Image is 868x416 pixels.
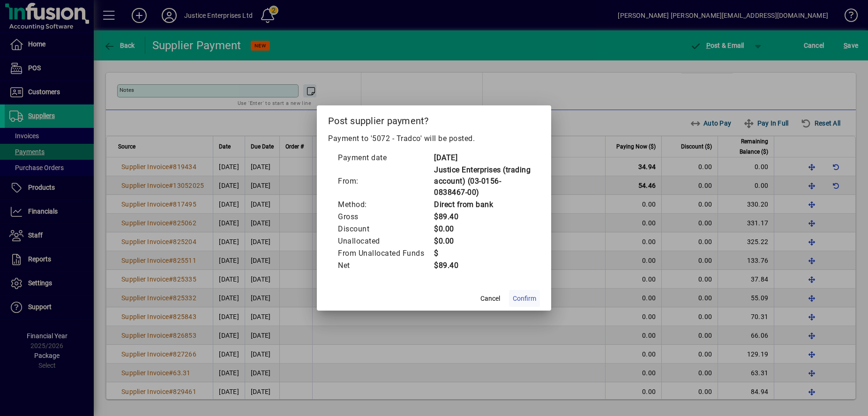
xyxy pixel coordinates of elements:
td: Gross [337,211,434,223]
td: Justice Enterprises (trading account) (03-0156-0838467-00) [434,164,531,199]
td: Unallocated [337,235,434,247]
td: Discount [337,223,434,235]
td: $0.00 [434,223,531,235]
td: Method: [337,199,434,211]
td: Net [337,260,434,272]
td: [DATE] [434,152,531,164]
button: Confirm [509,290,540,307]
td: $0.00 [434,235,531,247]
td: From Unallocated Funds [337,247,434,260]
td: $ [434,247,531,260]
span: Cancel [480,294,500,304]
td: Direct from bank [434,199,531,211]
span: Confirm [513,294,536,304]
p: Payment to '5072 - Tradco' will be posted. [328,133,540,144]
td: Payment date [337,152,434,164]
td: $89.40 [434,211,531,223]
td: $89.40 [434,260,531,272]
button: Cancel [475,290,505,307]
h2: Post supplier payment? [317,105,551,133]
td: From: [337,164,434,199]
